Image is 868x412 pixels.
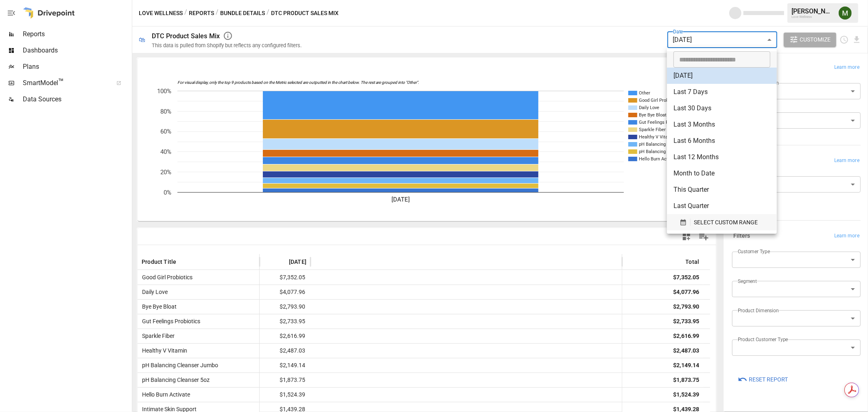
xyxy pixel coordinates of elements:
li: Last 12 Months [667,149,777,165]
li: This Quarter [667,182,777,198]
li: Last 30 Days [667,100,777,116]
button: SELECT CUSTOM RANGE [673,214,770,230]
li: Month to Date [667,165,777,182]
li: [DATE] [667,68,777,84]
li: Last 6 Months [667,133,777,149]
li: Last 7 Days [667,84,777,100]
li: Last Quarter [667,198,777,214]
li: Last 3 Months [667,116,777,133]
span: SELECT CUSTOM RANGE [694,217,758,228]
